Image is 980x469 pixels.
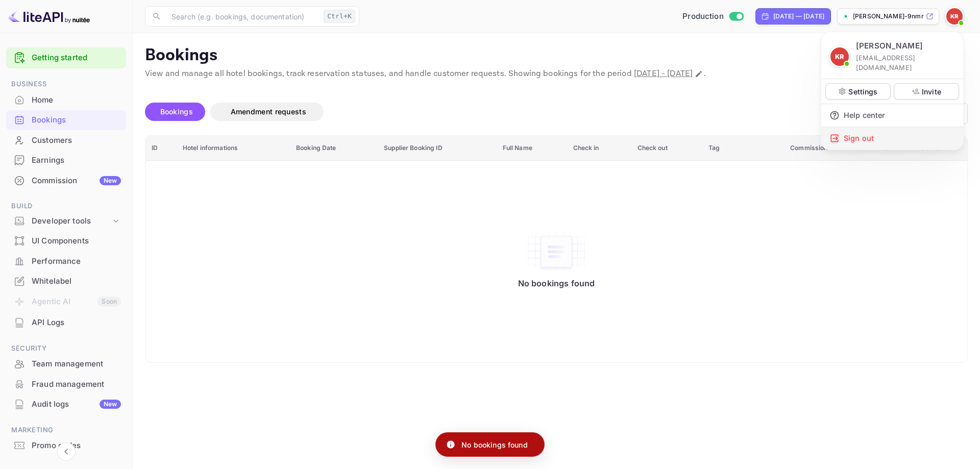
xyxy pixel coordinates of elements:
[461,439,528,450] p: No bookings found
[922,86,941,97] p: Invite
[821,127,963,150] div: Sign out
[848,86,877,97] p: Settings
[856,40,923,52] p: [PERSON_NAME]
[821,104,963,127] div: Help center
[856,53,955,72] p: [EMAIL_ADDRESS][DOMAIN_NAME]
[830,47,849,66] img: Kobus Roux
